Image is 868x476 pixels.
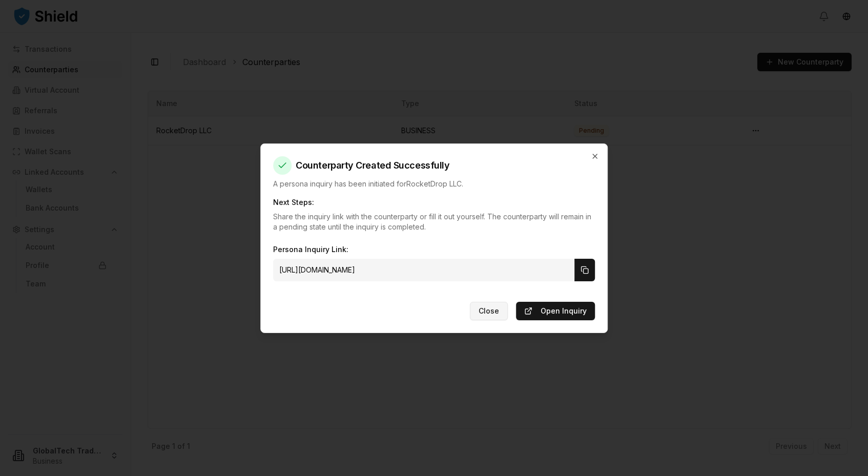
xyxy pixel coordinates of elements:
div: [URL][DOMAIN_NAME] [273,259,574,281]
a: Open Inquiry [516,302,595,320]
h2: Counterparty Created Successfully [273,156,595,175]
button: Close [470,302,508,320]
p: Share the inquiry link with the counterparty or fill it out yourself. The counterparty will remai... [273,212,595,232]
p: Next Steps: [273,197,595,208]
p: Persona Inquiry Link: [273,244,595,255]
button: Copy link to clipboard [574,259,595,281]
p: A persona inquiry has been initiated for RocketDrop LLC . [273,179,595,189]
